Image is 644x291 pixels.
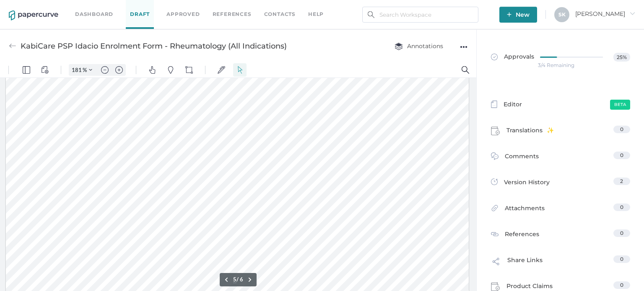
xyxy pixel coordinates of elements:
[308,10,324,19] div: help
[164,1,177,14] button: Pins
[506,126,554,138] span: Translations
[491,126,500,136] img: claims-icon.71597b81.svg
[459,1,472,14] button: Search
[115,4,123,11] img: default-plus.svg
[491,256,501,269] img: share-link-icon.af96a55c.svg
[491,152,630,165] a: Comments0
[166,10,200,19] a: Approved
[368,11,374,18] img: search.bf03fe8b.svg
[507,12,512,17] img: plus-white.e19ec114.svg
[620,256,623,262] span: 0
[558,11,566,18] span: S K
[221,212,231,222] button: Previous page
[491,230,499,238] img: reference-icon.cd0ee6a9.svg
[462,4,469,11] img: default-magnifying-glass.svg
[486,44,635,77] a: Approvals25%
[620,152,623,158] span: 0
[69,4,83,11] input: Set zoom
[620,230,623,236] span: 0
[491,126,630,138] a: Translations0
[491,204,499,214] img: attachments-icon.0dd0e375.svg
[41,4,49,11] img: default-viewcontrols.svg
[504,178,550,189] span: Version History
[507,255,543,271] span: Share Links
[620,126,623,132] span: 0
[386,38,452,54] button: Annotations
[233,214,236,221] input: Set page
[83,4,87,11] span: %
[499,7,537,23] button: New
[233,1,247,14] button: Select
[491,100,497,108] img: template-icon-grey.e69f4ded.svg
[23,4,30,11] img: default-leftsidepanel.svg
[9,42,16,50] img: back-arrow-grey.72011ae3.svg
[491,229,630,240] a: References0
[620,282,623,288] span: 0
[38,1,52,14] button: View Controls
[236,4,244,11] img: default-select.svg
[610,100,630,110] span: Beta
[21,38,287,54] div: KabiCare PSP Idacio Enrolment Form - Rheumatology (All Indications)
[491,53,534,62] span: Approvals
[215,1,228,14] button: Signatures
[507,7,530,23] span: New
[620,204,623,210] span: 0
[182,1,196,14] button: Shapes
[145,1,159,14] button: Pan
[101,4,109,11] img: default-minus.svg
[620,178,623,184] span: 2
[84,2,97,13] button: Zoom Controls
[362,7,478,23] input: Search Workspace
[491,178,498,187] img: versions-icon.ee5af6b0.svg
[75,10,113,19] a: Dashboard
[491,54,498,60] img: approved-grey.341b8de9.svg
[505,152,539,165] span: Comments
[245,212,255,222] button: Next page
[629,10,635,16] i: arrow_right
[460,41,467,53] div: ●●●
[395,42,443,50] span: Annotations
[98,2,112,13] button: Zoom out
[20,1,33,14] button: Panel
[491,203,630,216] a: Attachments0
[218,4,225,11] img: default-sign.svg
[613,53,630,62] span: 25%
[504,100,522,111] span: Editor
[264,10,296,19] a: Contacts
[167,4,174,11] img: default-pin.svg
[233,214,243,221] form: / 6
[185,4,193,11] img: shapes-icon.svg
[9,10,58,21] img: papercurve-logo-colour.7244d18c.svg
[213,10,252,19] a: References
[575,10,635,18] span: [PERSON_NAME]
[505,203,545,216] span: Attachments
[112,2,126,13] button: Zoom in
[491,255,630,271] a: Share Links0
[491,152,499,162] img: comment-icon.4fbda5a2.svg
[505,229,539,240] span: References
[89,6,92,9] img: chevron.svg
[395,42,403,50] img: annotation-layers.cc6d0e6b.svg
[148,4,156,11] img: default-pan.svg
[491,178,630,189] a: Version History2
[491,100,630,111] a: EditorBeta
